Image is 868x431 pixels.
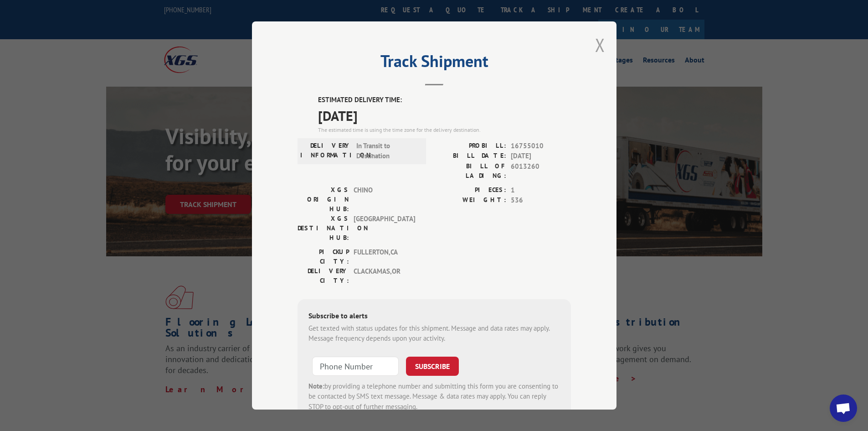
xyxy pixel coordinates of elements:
[511,161,571,181] span: 6013260
[300,141,352,161] label: DELIVERY INFORMATION:
[298,214,349,243] label: XGS DESTINATION HUB:
[356,141,418,161] span: In Transit to Destination
[308,381,560,412] div: by providing a telephone number and submitting this form you are consenting to be contacted by SM...
[511,185,571,196] span: 1
[298,55,571,72] h2: Track Shipment
[308,310,560,323] div: Subscribe to alerts
[298,185,349,214] label: XGS ORIGIN HUB:
[434,161,506,181] label: BILL OF LADING:
[511,141,571,151] span: 16755010
[318,105,571,126] span: [DATE]
[298,247,349,266] label: PICKUP CITY:
[434,141,506,151] label: PROBILL:
[434,195,506,206] label: WEIGHT:
[354,185,415,214] span: CHINO
[318,126,571,134] div: The estimated time is using the time zone for the delivery destination.
[298,266,349,286] label: DELIVERY CITY:
[354,247,415,266] span: FULLERTON , CA
[312,357,399,376] input: Phone Number
[318,95,571,105] label: ESTIMATED DELIVERY TIME:
[595,33,605,57] button: Close modal
[434,185,506,196] label: PIECES:
[406,357,459,376] button: SUBSCRIBE
[308,382,324,390] strong: Note:
[354,266,415,286] span: CLACKAMAS , OR
[308,323,560,344] div: Get texted with status updates for this shipment. Message and data rates may apply. Message frequ...
[830,395,857,422] a: Open chat
[354,214,415,243] span: [GEOGRAPHIC_DATA]
[511,151,571,161] span: [DATE]
[434,151,506,161] label: BILL DATE:
[511,195,571,206] span: 536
